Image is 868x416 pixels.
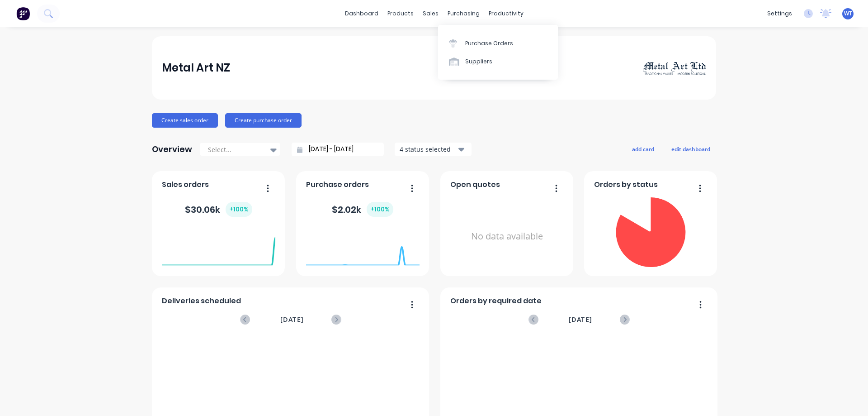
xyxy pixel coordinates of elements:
div: settings [763,7,797,20]
span: [DATE] [569,315,592,325]
div: + 100 % [226,202,252,217]
div: No data available [450,194,564,279]
button: Create purchase order [225,113,302,128]
span: Open quotes [450,179,500,190]
a: Purchase Orders [438,34,558,52]
img: Factory [16,7,30,20]
span: Orders by required date [450,296,542,306]
button: 4 status selected [395,143,472,156]
div: Purchase Orders [465,39,513,48]
div: 4 status selected [400,144,457,154]
img: Metal Art NZ [643,60,706,76]
span: Orders by status [594,179,658,190]
div: products [383,7,418,20]
span: WT [844,10,852,18]
a: Suppliers [438,53,558,71]
button: add card [626,143,660,155]
div: sales [418,7,443,20]
div: purchasing [443,7,484,20]
div: productivity [484,7,528,20]
span: [DATE] [280,315,304,325]
span: Purchase orders [306,179,369,190]
a: dashboard [340,7,383,20]
div: Overview [152,140,192,158]
div: $ 2.02k [332,202,393,217]
div: Suppliers [465,57,492,66]
button: edit dashboard [665,143,716,155]
div: Metal Art NZ [162,59,230,77]
span: Deliveries scheduled [162,296,241,306]
div: $ 30.06k [185,202,252,217]
div: + 100 % [367,202,393,217]
span: Sales orders [162,179,209,190]
button: Create sales order [152,113,218,128]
